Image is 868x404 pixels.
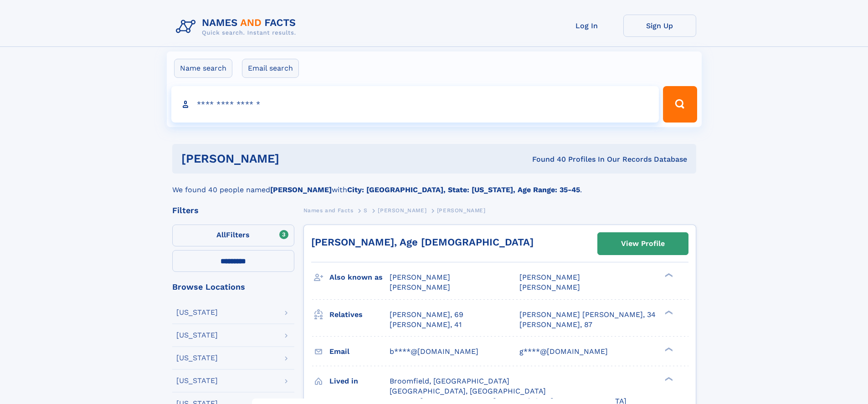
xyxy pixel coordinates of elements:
[663,272,673,278] div: ❯
[364,207,368,214] span: S
[329,270,390,285] h3: Also known as
[303,205,354,216] a: Names and Facts
[663,346,673,352] div: ❯
[598,233,688,255] a: View Profile
[329,373,390,389] h3: Lived in
[176,332,218,339] div: [US_STATE]
[172,225,294,246] label: Filters
[390,310,463,320] a: [PERSON_NAME], 69
[242,59,299,78] label: Email search
[663,86,697,123] button: Search Button
[176,377,218,384] div: [US_STATE]
[364,205,368,216] a: S
[623,15,696,37] a: Sign Up
[390,283,450,291] span: [PERSON_NAME]
[172,283,294,291] div: Browse Locations
[311,236,534,248] a: [PERSON_NAME], Age [DEMOGRAPHIC_DATA]
[390,387,546,395] span: [GEOGRAPHIC_DATA], [GEOGRAPHIC_DATA]
[519,273,580,281] span: [PERSON_NAME]
[390,320,462,330] a: [PERSON_NAME], 41
[378,205,426,216] a: [PERSON_NAME]
[519,310,656,320] a: [PERSON_NAME] [PERSON_NAME], 34
[171,86,659,123] input: search input
[519,320,592,330] a: [PERSON_NAME], 87
[347,185,580,194] b: City: [GEOGRAPHIC_DATA], State: [US_STATE], Age Range: 35-45
[390,377,509,385] span: Broomfield, [GEOGRAPHIC_DATA]
[519,283,580,291] span: [PERSON_NAME]
[329,344,390,359] h3: Email
[378,207,426,214] span: [PERSON_NAME]
[174,59,232,78] label: Name search
[663,309,673,315] div: ❯
[621,233,665,254] div: View Profile
[550,15,623,37] a: Log In
[406,154,687,164] div: Found 40 Profiles In Our Records Database
[176,309,218,316] div: [US_STATE]
[176,354,218,362] div: [US_STATE]
[172,174,696,195] div: We found 40 people named with .
[437,207,486,214] span: [PERSON_NAME]
[663,376,673,382] div: ❯
[390,273,450,281] span: [PERSON_NAME]
[216,230,226,239] span: All
[172,206,294,215] div: Filters
[181,153,406,164] h1: [PERSON_NAME]
[270,185,332,194] b: [PERSON_NAME]
[329,307,390,322] h3: Relatives
[172,15,303,39] img: Logo Names and Facts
